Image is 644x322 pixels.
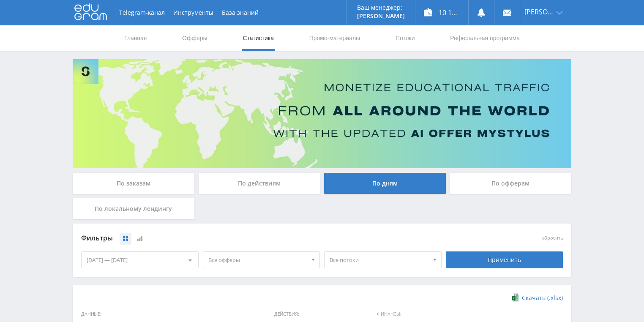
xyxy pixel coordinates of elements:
[522,295,563,301] span: Скачать (.xlsx)
[330,252,428,268] span: Все потоки
[450,173,572,194] div: По офферам
[73,173,194,194] div: По заказам
[81,232,442,245] div: Фильтры
[542,235,563,241] button: сбросить
[324,173,446,194] div: По дням
[181,25,208,51] a: Офферы
[82,252,198,268] div: [DATE] — [DATE]
[208,252,307,268] span: Все офферы
[371,307,565,322] span: Финансы:
[73,59,571,168] img: Banner
[524,8,554,15] span: [PERSON_NAME]
[123,25,147,51] a: Главная
[449,25,521,51] a: Реферальная программа
[242,25,275,51] a: Статистика
[395,25,416,51] a: Потоки
[268,307,366,322] span: Действия:
[73,198,194,219] div: По локальному лендингу
[446,251,563,268] div: Применить
[512,293,519,302] img: xlsx
[357,13,405,19] p: [PERSON_NAME]
[199,173,320,194] div: По действиям
[512,294,563,302] a: Скачать (.xlsx)
[77,307,264,322] span: Данные:
[357,4,405,11] p: Ваш менеджер:
[308,25,361,51] a: Промо-материалы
